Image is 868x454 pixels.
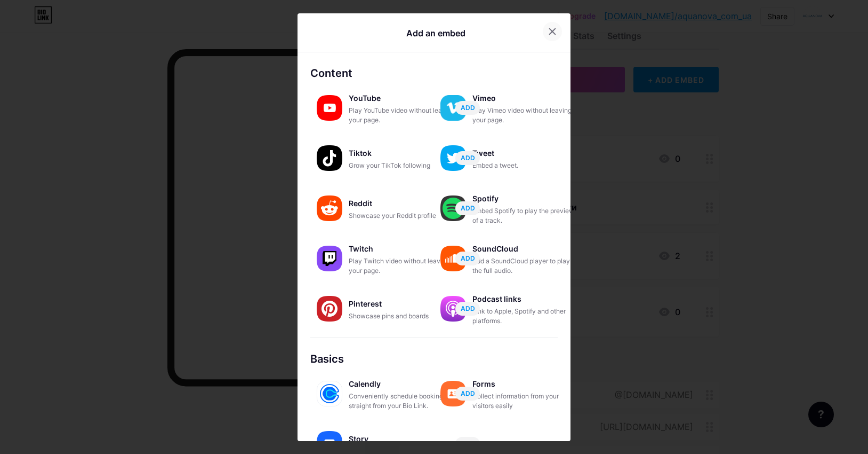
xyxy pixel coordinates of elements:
div: Add an embed [406,27,465,40]
img: calendly [317,381,342,406]
div: SoundCloud [472,241,579,256]
div: Play Vimeo video without leaving your page. [472,106,579,125]
div: Play YouTube video without leaving your page. [349,106,455,125]
img: pinterest [317,296,342,322]
div: Twitch [349,241,455,256]
img: soundcloud [440,246,466,271]
div: Embed a tweet. [472,161,579,170]
div: Vimeo [472,91,579,106]
span: ADD [461,439,475,448]
button: ADD [455,101,480,115]
button: ADD [455,387,480,401]
img: tiktok [317,145,342,171]
span: ADD [461,254,475,263]
div: Tiktok [349,146,455,161]
div: Showcase your Reddit profile [349,211,455,221]
span: ADD [461,203,475,213]
div: Pinterest [349,296,455,311]
img: forms [440,381,466,406]
img: twitch [317,246,342,271]
button: ADD [455,201,480,215]
div: YouTube [349,91,455,106]
button: ADD [455,302,480,316]
div: Content [310,65,558,81]
div: Showcase pins and boards [349,311,455,321]
div: Calendly [349,377,455,392]
img: vimeo [440,95,466,121]
span: ADD [461,153,475,162]
img: podcastlinks [440,296,466,322]
div: Tweet [472,146,579,161]
div: Play Twitch video without leaving your page. [349,256,455,276]
button: ADD [455,437,480,451]
img: reddit [317,195,342,221]
div: Add a SoundCloud player to play the full audio. [472,256,579,276]
span: ADD [461,304,475,313]
img: youtube [317,95,342,121]
div: Collect information from your visitors easily [472,392,579,411]
div: Grow your TikTok following [349,161,455,170]
img: twitter [440,145,466,171]
div: Embed Spotify to play the preview of a track. [472,206,579,225]
div: Reddit [349,196,455,211]
div: Link to Apple, Spotify and other platforms. [472,307,579,326]
button: ADD [455,151,480,165]
div: Story [349,432,455,447]
span: ADD [461,103,475,112]
button: ADD [455,252,480,265]
div: Spotify [472,191,579,206]
div: Podcast links [472,292,579,307]
div: Forms [472,377,579,392]
img: spotify [440,195,466,221]
div: Basics [310,351,558,367]
div: Conveniently schedule bookings straight from your Bio Link. [349,392,455,411]
span: ADD [461,389,475,398]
